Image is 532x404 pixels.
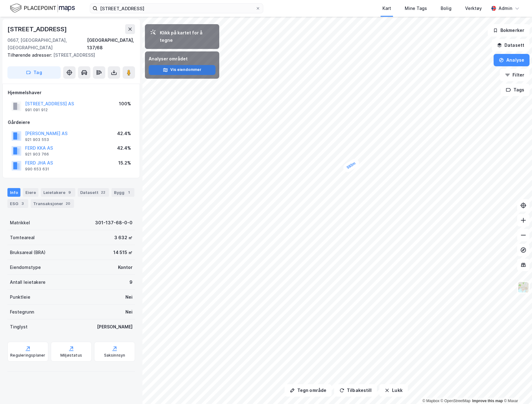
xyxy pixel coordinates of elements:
[441,399,471,403] a: OpenStreetMap
[25,137,49,142] div: 921 903 553
[118,264,133,271] div: Kontor
[97,323,133,331] div: [PERSON_NAME]
[7,188,20,197] div: Info
[104,353,125,358] div: Saksinnsyn
[149,65,216,75] button: Vis eiendommer
[379,384,408,397] button: Lukk
[118,159,131,167] div: 15.2%
[405,5,427,12] div: Mine Tags
[422,399,439,403] a: Mapbox
[465,5,482,12] div: Verktøy
[10,308,34,316] div: Festegrunn
[64,200,72,207] div: 20
[117,144,131,152] div: 42.4%
[10,3,75,14] img: logo.f888ab2527a4732fd821a326f86c7f29.svg
[25,152,49,157] div: 921 903 766
[31,199,74,208] div: Transaksjoner
[149,55,216,63] div: Analyser området
[8,89,135,96] div: Hjemmelshaver
[23,188,38,197] div: Eiere
[87,37,135,51] div: [GEOGRAPHIC_DATA], 137/68
[10,279,46,286] div: Antall leietakere
[25,108,48,112] div: 991 091 912
[10,323,28,331] div: Tinglyst
[10,219,30,226] div: Matrikkel
[517,281,529,293] img: Z
[60,353,82,358] div: Miljøstatus
[501,374,532,404] div: Kontrollprogram for chat
[160,29,214,44] div: Klikk på kartet for å tegne
[129,279,133,286] div: 9
[126,189,132,195] div: 1
[117,130,131,137] div: 42.4%
[7,37,87,51] div: 0667, [GEOGRAPHIC_DATA], [GEOGRAPHIC_DATA]
[488,24,530,37] button: Bokmerker
[342,157,360,173] div: Map marker
[492,39,530,51] button: Datasett
[285,384,332,397] button: Tegn område
[441,5,451,12] div: Bolig
[114,234,133,241] div: 3 632 ㎡
[501,374,532,404] iframe: Chat Widget
[10,249,46,256] div: Bruksareal (BRA)
[98,4,255,13] input: Søk på adresse, matrikkel, gårdeiere, leietakere eller personer
[382,5,391,12] div: Kart
[125,293,133,301] div: Nei
[113,249,133,256] div: 14 515 ㎡
[125,308,133,316] div: Nei
[67,189,73,195] div: 9
[100,189,107,195] div: 22
[10,234,35,241] div: Tomteareal
[25,167,49,172] div: 990 653 631
[7,24,68,34] div: [STREET_ADDRESS]
[10,353,45,358] div: Reguleringsplaner
[501,84,530,96] button: Tags
[334,384,377,397] button: Tilbakestill
[472,399,503,403] a: Improve this map
[41,188,75,197] div: Leietakere
[119,100,131,108] div: 100%
[500,69,530,81] button: Filter
[7,66,61,79] button: Tag
[499,5,512,12] div: Admin
[494,54,530,66] button: Analyse
[8,119,135,126] div: Gårdeiere
[78,188,109,197] div: Datasett
[10,264,41,271] div: Eiendomstype
[20,200,26,207] div: 3
[111,188,134,197] div: Bygg
[7,51,130,59] div: [STREET_ADDRESS]
[7,199,28,208] div: ESG
[7,52,53,58] span: Tilhørende adresser:
[10,293,30,301] div: Punktleie
[95,219,133,226] div: 301-137-68-0-0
